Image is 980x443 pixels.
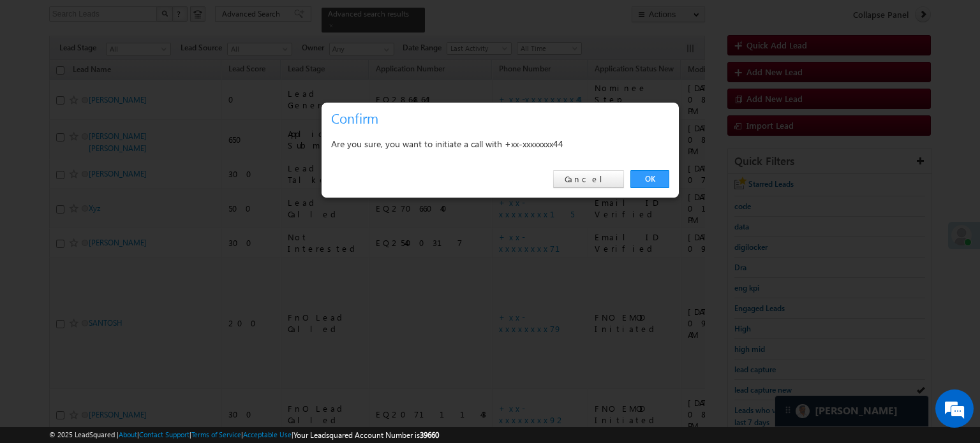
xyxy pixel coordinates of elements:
[209,6,240,37] div: Minimize live chat window
[17,118,233,336] textarea: Type your message and hit 'Enter'
[630,170,669,188] a: OK
[420,430,439,440] span: 39660
[293,430,439,440] span: Your Leadsquared Account Number is
[191,430,241,439] a: Terms of Service
[22,67,54,84] img: d_60004797649_company_0_60004797649
[331,107,674,129] h3: Confirm
[243,430,292,439] a: Acceptable Use
[174,347,232,364] em: Start Chat
[119,430,137,439] a: About
[553,170,624,188] a: Cancel
[139,430,189,439] a: Contact Support
[66,67,214,84] div: Chat with us now
[49,429,439,441] span: © 2025 LeadSquared | | | | |
[331,136,669,152] div: Are you sure, you want to initiate a call with +xx-xxxxxxxx44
